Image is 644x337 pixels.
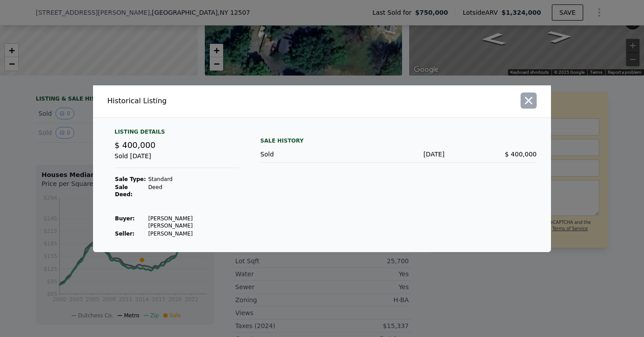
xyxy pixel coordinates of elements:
strong: Sale Type: [115,176,146,182]
div: Historical Listing [107,96,318,106]
strong: Seller : [115,231,135,237]
span: $ 400,000 [114,140,156,150]
div: [DATE] [352,150,445,159]
td: Standard [148,175,239,183]
div: Sold [260,150,352,159]
strong: Buyer : [115,215,135,222]
div: Listing Details [114,128,239,139]
td: [PERSON_NAME] [PERSON_NAME] [148,215,239,230]
div: Sold [DATE] [114,152,239,168]
span: $ 400,000 [505,151,537,158]
td: [PERSON_NAME] [148,230,239,238]
div: Sale History [260,135,537,146]
td: Deed [148,183,239,198]
strong: Sale Deed: [115,184,133,198]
